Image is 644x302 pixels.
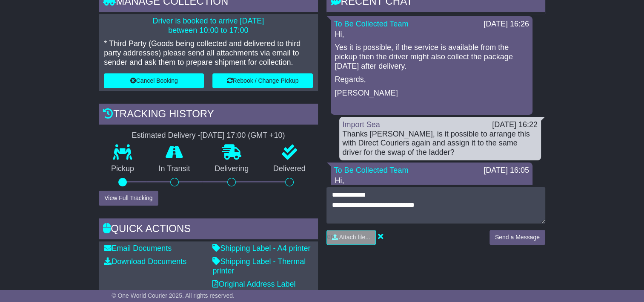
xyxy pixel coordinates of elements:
div: [DATE] 16:26 [484,20,529,29]
p: [PERSON_NAME] [335,89,528,98]
p: Pickup [99,164,146,174]
div: Quick Actions [99,218,318,241]
p: Delivering [202,164,261,174]
p: Delivered [261,164,318,174]
div: [DATE] 16:22 [492,120,538,130]
p: Hi, [335,30,528,39]
p: Yes it is possible, if the service is available from the pickup then the driver might also collec... [335,43,528,71]
p: Hi, [335,176,528,186]
div: [DATE] 17:00 (GMT +10) [200,131,285,140]
p: In Transit [146,164,203,174]
div: Thanks [PERSON_NAME], is it possible to arrange this with Direct Couriers again and assign it to ... [343,130,538,157]
a: Shipping Label - Thermal printer [212,257,306,275]
a: Original Address Label [212,280,295,288]
a: To Be Collected Team [334,166,409,174]
span: © One World Courier 2025. All rights reserved. [112,292,235,299]
a: Email Documents [104,244,172,253]
p: Regards, [335,75,528,84]
a: To Be Collected Team [334,20,409,28]
div: Tracking history [99,104,318,127]
button: Send a Message [489,230,545,245]
p: * Third Party (Goods being collected and delivered to third party addresses) please send all atta... [104,39,312,67]
a: Download Documents [104,257,186,266]
p: Driver is booked to arrive [DATE] between 10:00 to 17:00 [104,17,312,35]
button: Rebook / Change Pickup [212,73,312,88]
div: Estimated Delivery - [99,131,318,140]
button: Cancel Booking [104,73,204,88]
button: View Full Tracking [99,191,158,206]
a: Shipping Label - A4 printer [212,244,310,253]
a: Import Sea [343,120,380,129]
div: [DATE] 16:05 [484,166,529,175]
